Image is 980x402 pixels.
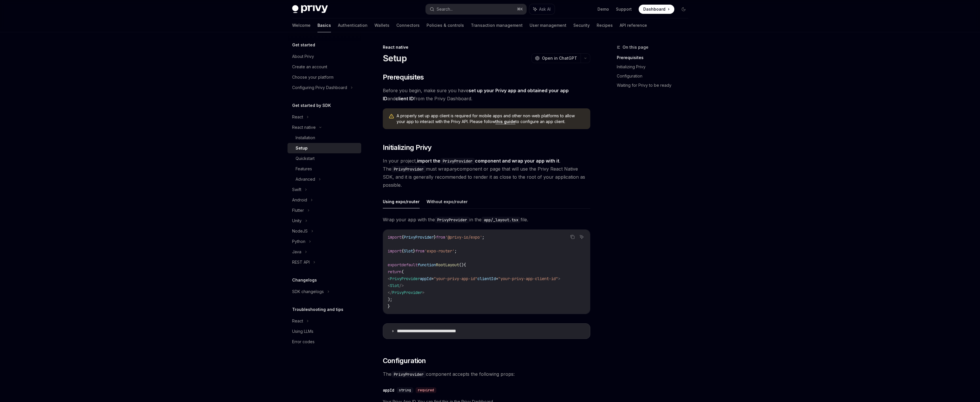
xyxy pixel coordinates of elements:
[388,276,390,281] span: <
[383,73,424,82] span: Prerequisites
[288,164,361,174] a: Features
[338,18,368,32] a: Authentication
[417,158,559,164] strong: import the component and wrap your app with it
[292,197,307,203] div: Android
[392,290,422,295] span: PrivyProvider
[292,288,324,295] div: SDK changelogs
[445,235,482,240] span: '@privy-io/expo'
[617,62,693,71] a: Initializing Privy
[292,338,315,345] div: Error codes
[427,195,468,208] button: Without expo/router
[383,387,394,393] div: appId
[426,4,526,14] button: Search...⌘K
[292,102,331,109] h5: Get started by SDK
[396,18,420,32] a: Connectors
[390,276,420,281] span: PrivyProvider
[288,326,361,337] a: Using LLMs
[399,283,404,288] span: />
[623,44,648,51] span: On this page
[471,18,523,32] a: Transaction management
[436,235,445,240] span: from
[418,262,436,267] span: function
[292,74,334,81] div: Choose your platform
[449,166,457,172] em: any
[292,53,314,60] div: About Privy
[296,145,308,152] div: Setup
[399,388,411,392] span: string
[639,5,674,14] a: Dashboard
[643,6,665,12] span: Dashboard
[413,248,415,254] span: }
[434,235,436,240] span: }
[464,262,466,267] span: {
[617,53,693,62] a: Prerequisites
[482,235,484,240] span: ;
[388,262,401,267] span: export
[388,304,390,309] span: }
[435,217,469,223] code: PrivyProvider
[288,337,361,347] a: Error codes
[288,143,361,153] a: Setup
[401,262,418,267] span: default
[292,248,301,255] div: Java
[383,53,407,63] h1: Setup
[427,18,464,32] a: Policies & controls
[397,113,585,124] span: A properly set up app client is required for mobile apps and other non-web platforms to allow you...
[292,124,316,131] div: React native
[391,166,426,172] code: PrivyProvider
[383,44,590,50] div: React native
[383,370,590,378] span: The component accepts the following props:
[296,176,315,183] div: Advanced
[388,269,401,274] span: return
[292,217,302,224] div: Unity
[401,248,404,254] span: {
[440,158,475,164] code: PrivyProvider
[296,165,312,172] div: Features
[529,4,555,14] button: Ask AI
[292,328,313,335] div: Using LLMs
[422,290,425,295] span: >
[404,248,413,254] span: Slot
[288,133,361,143] a: Installation
[292,18,311,32] a: Welcome
[425,248,454,254] span: 'expo-router'
[495,119,515,124] a: this guide
[292,207,304,214] div: Flutter
[573,18,590,32] a: Security
[374,18,389,32] a: Wallets
[388,283,390,288] span: <
[578,233,585,241] button: Ask AI
[434,276,477,281] span: "your-privy-app-id"
[292,318,303,324] div: React
[383,86,590,103] span: Before you begin, make sure you have and from the Privy Dashboard.
[292,63,327,70] div: Create an account
[401,235,404,240] span: {
[388,290,392,295] span: </
[292,228,308,235] div: NodeJS
[292,306,343,313] h5: Troubleshooting and tips
[383,356,426,365] span: Configuration
[416,387,436,393] div: required
[436,262,459,267] span: RootLayout
[292,5,328,13] img: dark logo
[383,88,569,102] a: set up your Privy app and obtained your app ID
[620,18,647,32] a: API reference
[383,216,590,224] span: Wrap your app with the in the file.
[617,71,693,81] a: Configuration
[616,6,632,12] a: Support
[292,84,347,91] div: Configuring Privy Dashboard
[292,186,301,193] div: Swift
[383,195,420,208] button: Using expo/router
[597,6,609,12] a: Demo
[390,283,399,288] span: Slot
[292,41,315,48] h5: Get started
[288,153,361,164] a: Quickstart
[679,5,688,14] button: Toggle dark mode
[531,53,581,63] button: Open in ChatGPT
[617,81,693,90] a: Waiting for Privy to be ready
[383,143,432,152] span: Initializing Privy
[401,269,404,274] span: (
[288,51,361,62] a: About Privy
[317,18,331,32] a: Basics
[498,276,558,281] span: "your-privy-app-client-id"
